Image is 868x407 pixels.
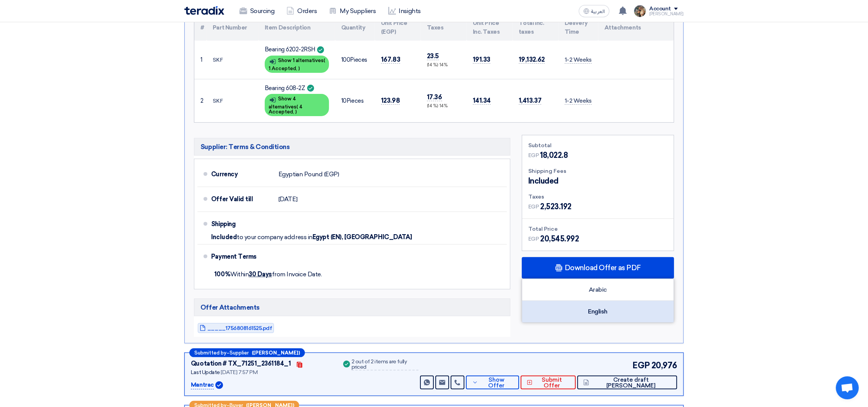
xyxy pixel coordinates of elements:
[269,104,303,115] span: 4 Accepted,
[211,233,237,241] span: Included
[191,369,220,376] span: Last Update
[466,376,519,389] button: Show Offer
[467,14,513,41] th: Unit Price Inc. Taxes
[191,359,291,368] div: Quotation # TX_71251_2361184_1
[427,103,461,110] div: (14 %) 14%
[211,248,498,266] div: Payment Terms
[565,264,641,271] span: Download Offer as PDF
[528,193,668,201] div: Taxes
[528,203,539,211] span: EGP
[194,41,207,79] td: 1
[265,45,329,54] div: Bearing 6202-2RSH
[577,376,677,389] button: Create draft [PERSON_NAME]
[198,323,274,333] a: _____1756808161525.pdf
[352,359,419,371] div: 2 out of 2 items are fully priced
[211,215,272,233] div: Shipping
[298,66,300,71] span: )
[194,350,226,355] span: Submitted by
[296,104,298,110] span: (
[540,233,579,245] span: 20,545.992
[335,79,375,122] td: Pieces
[591,377,671,389] span: Create draft [PERSON_NAME]
[191,381,214,390] p: Mantrac
[579,5,609,17] button: العربية
[473,97,491,105] span: 141.34
[421,14,467,41] th: Taxes
[598,14,674,41] th: Attachments
[519,97,541,105] span: 1,413.37
[211,165,272,184] div: Currency
[207,14,259,41] th: Part Number
[521,376,576,389] button: Submit Offer
[559,14,598,41] th: Delivery Time
[252,350,300,355] b: ([PERSON_NAME])
[565,97,592,105] span: 1-2 Weeks
[189,348,305,357] div: –
[194,14,207,41] th: #
[649,12,684,16] div: [PERSON_NAME]
[480,377,513,389] span: Show Offer
[427,62,461,69] div: (14 %) 14%
[528,141,668,149] div: Subtotal
[211,190,272,208] div: Offer Valid till
[519,56,545,64] span: 19,132.62
[522,279,674,301] div: Arabic
[528,225,668,233] div: Total Price
[214,271,230,278] strong: 100%
[528,175,559,187] span: Included
[528,235,539,243] span: EGP
[207,79,259,122] td: SKF
[528,151,539,159] span: EGP
[324,57,325,63] span: (
[836,376,859,399] div: Open chat
[207,325,272,331] span: _____1756808161525.pdf
[194,138,510,156] h5: Supplier: Terms & Conditions
[427,93,442,101] span: 17.36
[341,97,347,104] span: 10
[278,167,339,182] div: Egyptian Pound (EGP)
[230,350,249,355] span: Supplier
[221,369,257,376] span: [DATE] 7:57 PM
[528,167,668,175] div: Shipping Fees
[649,6,671,12] div: Account
[382,3,427,20] a: Insights
[513,14,559,41] th: Total Inc. taxes
[249,271,272,278] u: 30 Days
[280,3,323,20] a: Orders
[427,52,439,60] span: 23.5
[634,5,646,17] img: file_1710751448746.jpg
[278,195,297,203] span: [DATE]
[381,97,400,105] span: 123.98
[237,233,313,241] span: to your company address in
[265,94,329,116] div: Show 4 alternatives
[591,9,605,14] span: العربية
[233,3,280,20] a: Sourcing
[265,56,329,73] div: Show 1 alternatives
[265,84,329,93] div: Bearing 608-2Z
[540,149,568,161] span: 18,022.8
[522,301,674,322] div: English
[207,41,259,79] td: SKF
[194,299,510,316] h5: Offer Attachments
[214,271,322,278] span: Within from Invoice Date.
[259,14,335,41] th: Item Description
[534,377,570,389] span: Submit Offer
[341,56,350,63] span: 100
[194,79,207,122] td: 2
[269,66,297,71] span: 1 Accepted,
[335,41,375,79] td: Pieces
[473,56,490,64] span: 191.33
[375,14,421,41] th: Unit Price (EGP)
[565,56,592,64] span: 1-2 Weeks
[632,359,650,372] span: EGP
[184,6,224,15] img: Teradix logo
[540,201,572,212] span: 2,523.192
[335,14,375,41] th: Quantity
[295,109,297,115] span: )
[215,381,223,389] img: Verified Account
[651,359,677,372] span: 20,976
[313,233,412,241] span: Egypt (EN), [GEOGRAPHIC_DATA]
[323,3,382,20] a: My Suppliers
[381,56,400,64] span: 167.83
